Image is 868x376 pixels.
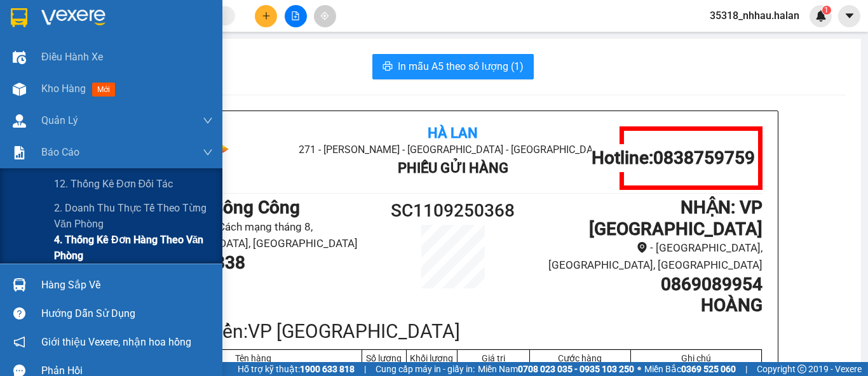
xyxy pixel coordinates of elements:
[238,362,355,376] span: Hỗ trợ kỹ thuật:
[41,144,79,160] span: Báo cáo
[203,147,213,158] span: down
[41,334,191,350] span: Giới thiệu Vexere, nhận hoa hồng
[376,362,475,376] span: Cung cấp máy in - giấy in:
[644,362,736,376] span: Miền Bắc
[255,5,277,27] button: plus
[533,353,627,363] div: Cước hàng
[815,10,827,22] img: icon-new-feature
[144,252,376,274] h1: 0962369338
[54,232,213,264] span: 4. Thống kê đơn hàng theo văn phòng
[13,336,25,348] span: notification
[54,176,173,192] span: 12. Thống kê đơn đối tác
[824,6,829,15] span: 1
[13,114,26,128] img: warehouse-icon
[461,353,526,363] div: Giá trị
[531,274,763,295] h1: 0869089954
[822,6,831,15] sup: 1
[262,11,271,20] span: plus
[314,5,336,27] button: aim
[372,54,534,79] button: printerIn mẫu A5 theo số lượng (1)
[592,147,755,169] h1: Hotline: 0838759759
[398,160,508,176] b: Phiếu Gửi Hàng
[531,295,763,316] h1: HOÀNG
[54,200,213,232] span: 2. Doanh thu thực tế theo từng văn phòng
[410,353,454,363] div: Khối lượng
[41,276,213,295] div: Hàng sắp về
[745,362,747,376] span: |
[144,274,376,295] h1: nhung
[383,61,393,73] span: printer
[376,197,531,225] h1: SC1109250368
[838,5,860,27] button: caret-down
[531,239,763,273] li: - [GEOGRAPHIC_DATA], [GEOGRAPHIC_DATA], [GEOGRAPHIC_DATA]
[681,364,736,374] strong: 0369 525 060
[13,146,26,159] img: solution-icon
[364,362,366,376] span: |
[700,8,810,23] span: 35318_nhhau.halan
[478,362,634,376] span: Miền Nam
[13,51,26,64] img: warehouse-icon
[13,278,26,292] img: warehouse-icon
[589,197,763,239] b: NHẬN : VP [GEOGRAPHIC_DATA]
[634,353,758,363] div: Ghi chú
[285,5,307,27] button: file-add
[637,366,641,372] span: ⚪️
[144,316,763,346] div: Kho chuyển: VP [GEOGRAPHIC_DATA]
[320,11,329,20] span: aim
[291,11,300,20] span: file-add
[398,58,524,74] span: In mẫu A5 theo số lượng (1)
[13,307,25,319] span: question-circle
[41,112,78,128] span: Quản Lý
[41,83,86,95] span: Kho hàng
[428,125,478,141] b: Hà Lan
[365,353,403,363] div: Số lượng
[148,353,358,363] div: Tên hàng
[844,10,855,22] span: caret-down
[518,364,634,374] strong: 0708 023 035 - 0935 103 250
[144,218,376,252] li: - 166 đường Cách mạng tháng 8, [GEOGRAPHIC_DATA], [GEOGRAPHIC_DATA]
[41,49,103,65] span: Điều hành xe
[637,242,648,253] span: environment
[92,83,115,97] span: mới
[41,304,213,323] div: Hướng dẫn sử dụng
[13,83,26,96] img: warehouse-icon
[203,116,213,126] span: down
[300,364,355,374] strong: 1900 633 818
[797,365,806,373] span: copyright
[11,8,27,27] img: logo-vxr
[247,142,659,158] li: 271 - [PERSON_NAME] - [GEOGRAPHIC_DATA] - [GEOGRAPHIC_DATA]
